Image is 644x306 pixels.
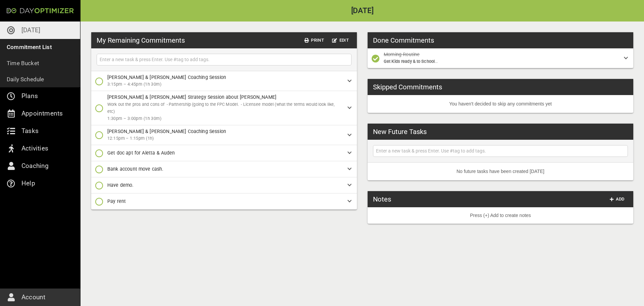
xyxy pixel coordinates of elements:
li: You haven't decided to skip any commitments yet [368,95,633,113]
span: Bank account move cash. [107,166,164,172]
span: Get Kids ready & to School [384,59,435,64]
span: [PERSON_NAME] & [PERSON_NAME] Strategy Session about [PERSON_NAME] [107,94,276,100]
input: Enter a new task & press Enter. Use #tag to add tags. [98,55,350,64]
p: Coaching [21,161,49,171]
span: 12:15pm – 1:15pm (1h) [107,135,342,142]
span: Get doc apt for Aletta & Auden [107,150,175,156]
p: Activities [21,143,48,154]
span: Print [305,37,324,44]
h3: Notes [373,194,391,204]
p: Time Bucket [7,58,39,68]
span: 3:15pm – 4:45pm (1h 30m) [107,81,342,88]
div: Morning RoutineGet Kids ready & to School... [368,48,633,68]
p: Tasks [21,126,39,136]
span: 1:30pm – 3:00pm (1h 30m) [107,115,342,122]
p: Daily Schedule [7,75,44,84]
span: ... [435,59,438,64]
h3: Skipped Commitments [373,82,442,92]
h3: My Remaining Commitments [97,35,185,45]
div: Get doc apt for Aletta & Auden [91,145,357,161]
p: Appointments [21,108,63,119]
span: [PERSON_NAME] & [PERSON_NAME] Coaching Session [107,129,226,134]
p: [DATE] [21,25,40,36]
span: Work out the pros and cons of - Partnership (going to the FPC Model. - Licensee model (what the t... [107,102,334,114]
p: Commitment List [7,42,52,52]
div: Pay rent [91,193,357,210]
p: Help [21,178,35,189]
li: No future tasks have been created [DATE] [368,163,633,180]
button: Add [606,194,628,205]
h3: Done Commitments [373,35,434,45]
div: [PERSON_NAME] & [PERSON_NAME] Coaching Session3:15pm – 4:45pm (1h 30m) [91,71,357,91]
div: Bank account move cash. [91,161,357,177]
button: Print [302,35,327,46]
input: Enter a new task & press Enter. Use #tag to add tags. [375,147,626,155]
p: Press (+) Add to create notes [373,212,628,219]
span: Edit [332,37,349,44]
p: Account [21,292,45,303]
span: Add [609,195,625,203]
button: Edit [329,35,352,46]
img: Day Optimizer [7,8,74,13]
span: Pay rent [107,199,126,204]
h2: [DATE] [80,7,644,15]
div: Have demo. [91,177,357,193]
p: Plans [21,91,38,101]
div: [PERSON_NAME] & [PERSON_NAME] Coaching Session12:15pm – 1:15pm (1h) [91,125,357,145]
span: Morning Routine [384,52,420,57]
span: [PERSON_NAME] & [PERSON_NAME] Coaching Session [107,75,226,80]
h3: New Future Tasks [373,127,427,137]
div: [PERSON_NAME] & [PERSON_NAME] Strategy Session about [PERSON_NAME]Work out the pros and cons of -... [91,91,357,125]
span: Have demo. [107,182,134,188]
